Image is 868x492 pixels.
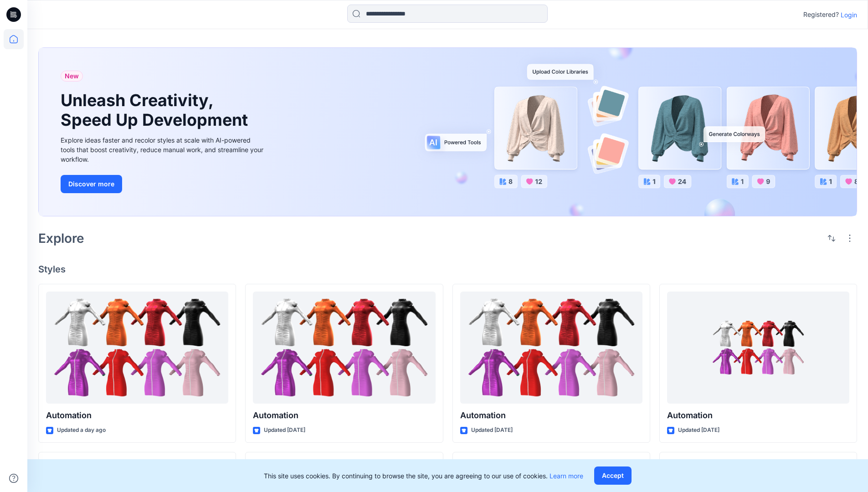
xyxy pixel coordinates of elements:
[46,409,228,422] p: Automation
[253,292,435,404] a: Automation
[253,409,435,422] p: Automation
[57,425,106,435] p: Updated a day ago
[38,231,84,246] h2: Explore
[264,471,583,481] p: This site uses cookies. By continuing to browse the site, you are agreeing to our use of cookies.
[61,175,266,193] a: Discover more
[460,292,642,404] a: Automation
[38,264,857,275] h4: Styles
[678,425,719,435] p: Updated [DATE]
[61,175,122,193] button: Discover more
[471,425,513,435] p: Updated [DATE]
[803,9,839,20] p: Registered?
[841,10,857,20] p: Login
[46,292,228,404] a: Automation
[65,71,79,82] span: New
[264,425,305,435] p: Updated [DATE]
[594,466,632,485] button: Accept
[667,292,849,404] a: Automation
[667,409,849,422] p: Automation
[550,472,583,480] a: Learn more
[61,135,266,164] div: Explore ideas faster and recolor styles at scale with AI-powered tools that boost creativity, red...
[61,91,252,130] h1: Unleash Creativity, Speed Up Development
[460,409,642,422] p: Automation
